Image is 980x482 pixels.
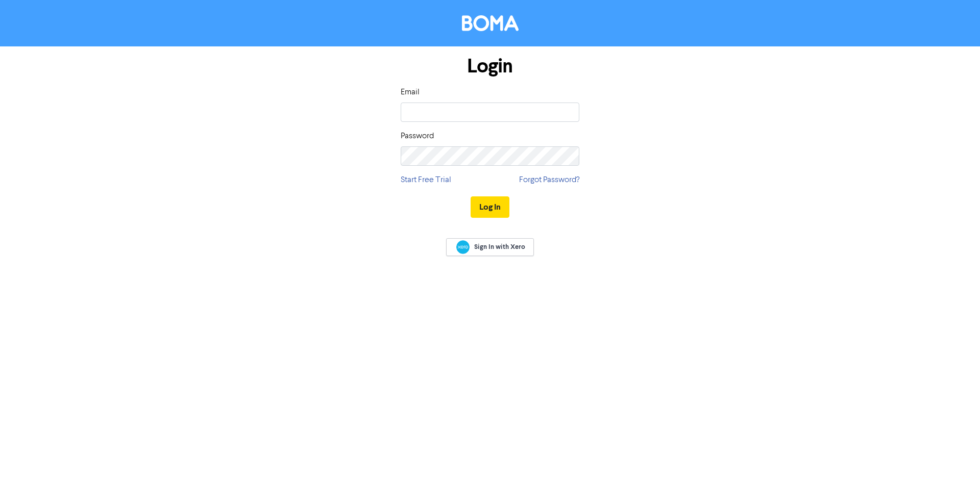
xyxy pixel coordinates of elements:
[401,86,420,98] label: Email
[471,196,509,218] button: Log In
[401,174,451,186] a: Start Free Trial
[456,240,470,254] img: Xero logo
[474,242,525,251] span: Sign In with Xero
[401,55,579,78] h1: Login
[519,174,579,186] a: Forgot Password?
[446,238,534,256] a: Sign In with Xero
[462,15,519,31] img: BOMA Logo
[401,130,434,142] label: Password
